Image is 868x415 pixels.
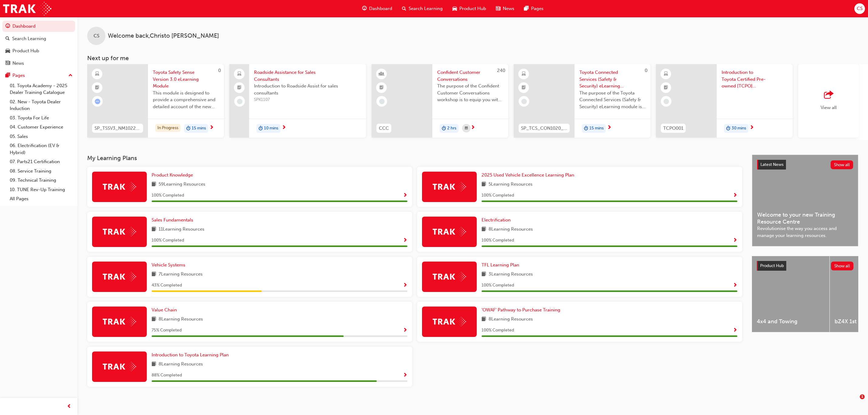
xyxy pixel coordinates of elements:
[152,372,182,379] span: 88 % Completed
[159,316,203,323] span: 8 Learning Resources
[664,70,668,78] span: learningResourceType_ELEARNING-icon
[152,262,185,268] span: Vehicle Systems
[860,394,865,399] span: 1
[254,69,361,83] span: Roadside Assistance for Sales Consultants
[437,69,503,83] span: Confident Customer Conversations
[757,211,853,225] span: Welcome to your new Training Resource Centre
[7,122,75,132] a: 04. Customer Experience
[733,192,737,199] button: Show Progress
[103,317,136,326] img: Trak
[403,282,407,289] button: Show Progress
[379,99,385,104] span: learningRecordVerb_NONE-icon
[379,84,384,92] span: booktick-icon
[2,21,75,32] a: Dashboard
[152,282,182,289] span: 43 % Completed
[403,327,407,334] button: Show Progress
[209,125,214,131] span: next-icon
[12,60,24,67] div: News
[152,237,184,244] span: 100 % Completed
[403,237,407,244] button: Show Progress
[103,272,136,281] img: Trak
[254,96,361,103] span: SPK1107
[760,263,784,268] span: Product Hub
[521,99,527,104] span: learningRecordVerb_NONE-icon
[152,271,156,278] span: book-icon
[489,271,533,278] span: 3 Learning Resources
[760,162,784,167] span: Latest News
[152,352,231,358] a: Introduction to Toyota Learning Plan
[726,125,730,132] span: duration-icon
[482,226,486,233] span: book-icon
[2,70,75,81] button: Pages
[433,227,466,236] img: Trak
[482,262,522,269] a: TFL Learning Plan
[372,64,508,138] a: 240CCCConfident Customer ConversationsThe purpose of the Confident Customer Conversations worksho...
[7,176,75,185] a: 09. Technical Training
[732,125,746,132] span: 30 mins
[152,262,188,269] a: Vehicle Systems
[496,5,500,12] span: news-icon
[7,97,75,113] a: 02. New - Toyota Dealer Induction
[831,160,853,169] button: Show all
[437,83,503,103] span: The purpose of the Confident Customer Conversations workshop is to equip you with tools to commun...
[482,307,563,314] a: 'OWAF' Pathway to Purchase Training
[482,237,514,244] span: 100 % Completed
[3,2,51,15] img: Trak
[482,282,514,289] span: 100 % Completed
[482,172,577,179] a: 2025 Used Vehicle Excellence Learning Plan
[489,181,533,188] span: 5 Learning Resources
[87,155,742,162] h3: My Learning Plans
[94,33,99,39] span: CS
[12,35,46,42] div: Search Learning
[103,182,136,191] img: Trak
[733,282,737,289] button: Show Progress
[68,72,73,80] span: up-icon
[482,316,486,323] span: book-icon
[521,125,567,132] span: SP_TCS_CON1020_VD
[656,64,793,138] a: TCPO001Introduction to Toyota Certified Pre-owned [TCPO] eLearningduration-icon30 mins
[733,327,737,334] button: Show Progress
[447,125,456,132] span: 2 hrs
[7,194,75,204] a: All Pages
[433,272,466,281] img: Trak
[229,64,366,138] a: Roadside Assistance for Sales ConsultantsIntroduction to Roadside Assist for sales consultantsSPK...
[607,125,612,131] span: next-icon
[482,262,519,268] span: TFL Learning Plan
[152,307,179,314] a: Value Chain
[159,181,205,188] span: 59 Learning Resources
[67,403,71,410] span: prev-icon
[663,125,683,132] span: TCPO001
[237,84,242,92] span: booktick-icon
[379,70,384,78] span: learningResourceType_INSTRUCTOR_LED-icon
[482,307,560,313] span: 'OWAF' Pathway to Purchase Training
[857,5,863,12] span: CS
[403,373,407,378] span: Show Progress
[752,155,858,246] a: Latest NewsShow allWelcome to your new Training Resource CentreRevolutionise the way you access a...
[589,125,604,132] span: 15 mins
[152,361,156,368] span: book-icon
[264,125,278,132] span: 10 mins
[433,182,466,191] img: Trak
[531,5,544,12] span: Pages
[95,70,99,78] span: learningResourceType_ELEARNING-icon
[519,2,548,15] a: pages-iconPages
[524,5,529,12] span: pages-icon
[357,2,397,15] a: guage-iconDashboard
[108,33,219,39] span: Welcome back , Christo [PERSON_NAME]
[186,125,190,132] span: duration-icon
[152,172,193,178] span: Product Knowledge
[482,181,486,188] span: book-icon
[7,81,75,97] a: 01. Toyota Academy - 2025 Dealer Training Catalogue
[722,69,788,90] span: Introduction to Toyota Certified Pre-owned [TCPO] eLearning
[159,226,204,233] span: 11 Learning Resources
[379,125,389,132] span: CCC
[403,193,407,198] span: Show Progress
[757,160,853,170] a: Latest NewsShow all
[2,45,75,57] a: Product Hub
[152,217,196,224] a: Sales Fundamentals
[579,69,646,90] span: Toyota Connected Services (Safety & Security) eLearning module
[7,113,75,123] a: 03. Toyota For Life
[459,5,486,12] span: Product Hub
[5,73,10,78] span: pages-icon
